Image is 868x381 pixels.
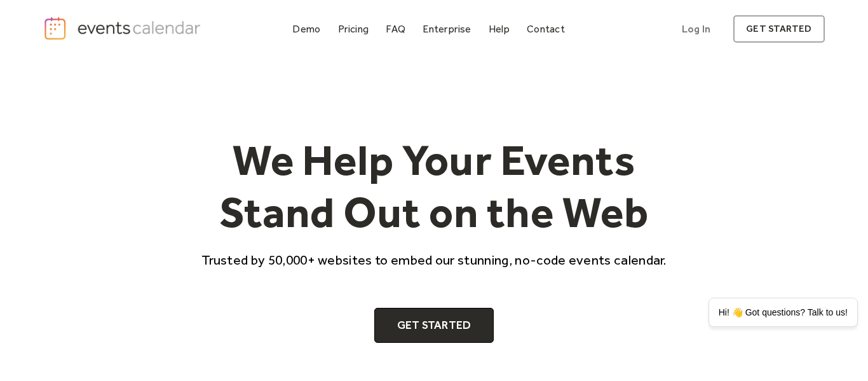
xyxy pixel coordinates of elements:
a: Log In [669,15,723,43]
a: home [43,16,204,41]
a: Demo [287,20,325,38]
a: Help [484,20,515,38]
div: Enterprise [423,25,471,32]
h1: We Help Your Events Stand Out on the Web [190,134,678,238]
div: FAQ [386,25,405,32]
div: Help [489,25,510,32]
a: FAQ [381,20,410,38]
a: get started [733,15,824,43]
div: Contact [527,25,565,32]
div: Demo [292,25,320,32]
a: Contact [522,20,570,38]
a: Get Started [374,308,494,343]
a: Pricing [333,20,374,38]
a: Enterprise [417,20,476,38]
div: Pricing [338,25,369,32]
p: Trusted by 50,000+ websites to embed our stunning, no-code events calendar. [190,251,678,269]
